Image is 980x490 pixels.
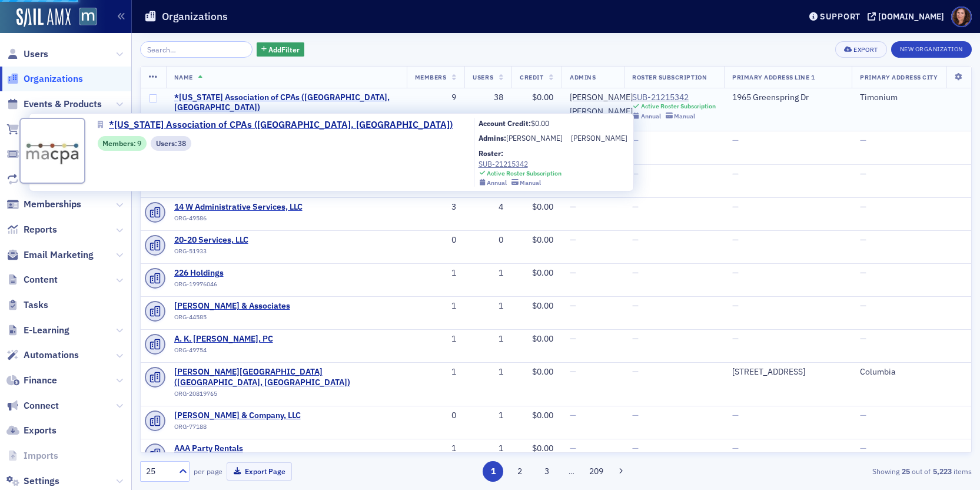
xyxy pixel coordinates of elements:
[174,92,398,113] span: *Maryland Association of CPAs (Timonium, MD)
[703,466,972,476] div: Showing out of items
[732,300,739,311] span: —
[24,98,102,111] span: Events & Products
[479,133,506,143] b: Admins:
[194,466,222,476] label: per page
[415,301,457,312] div: 1
[487,170,562,177] div: Active Roster Subscription
[732,73,815,81] span: Primary Address Line 1
[174,202,303,213] a: 14 W Administrative Services, LLC
[174,235,281,246] a: 20-20 Services, LLC
[860,410,866,421] span: —
[732,168,739,179] span: —
[102,138,137,148] span: Members :
[532,92,553,102] span: $0.00
[732,201,739,212] span: —
[16,8,71,27] img: SailAMX
[641,112,661,120] div: Annual
[473,268,503,279] div: 1
[257,42,305,57] button: AddFilter
[174,367,398,388] a: [PERSON_NAME][GEOGRAPHIC_DATA] ([GEOGRAPHIC_DATA], [GEOGRAPHIC_DATA])
[24,249,94,261] span: Email Marketing
[473,410,503,421] div: 1
[674,112,695,120] div: Manual
[860,267,866,278] span: —
[479,118,531,128] b: Account Credit:
[632,300,639,311] span: —
[641,102,716,110] div: Active Roster Subscription
[532,410,553,421] span: $0.00
[140,41,253,58] input: Search…
[24,475,59,488] span: Settings
[174,410,301,421] a: [PERSON_NAME] & Company, LLC
[174,73,193,81] span: Name
[98,118,461,132] a: *[US_STATE] Association of CPAs ([GEOGRAPHIC_DATA], [GEOGRAPHIC_DATA])
[732,135,739,145] span: —
[174,334,281,345] span: A. K. Burton, PC
[415,367,457,378] div: 1
[570,73,596,81] span: Admins
[632,267,639,278] span: —
[174,334,281,345] a: A. K. [PERSON_NAME], PC
[570,300,576,311] span: —
[156,138,178,148] span: Users :
[532,366,553,377] span: $0.00
[174,247,281,259] div: ORG-51933
[415,410,457,421] div: 0
[820,11,861,22] div: Support
[732,234,739,245] span: —
[6,98,102,111] a: Events & Products
[506,133,563,143] div: [PERSON_NAME]
[479,158,562,169] a: SUB-21215342
[6,374,57,387] a: Finance
[174,214,303,226] div: ORG-49586
[174,443,281,454] span: AAA Party Rentals
[473,202,503,213] div: 4
[174,301,290,312] span: A. Brown & Associates
[415,268,457,279] div: 1
[174,367,398,388] span: A.M. Klatzkin (Columbia, MD)
[174,268,281,279] a: 226 Holdings
[487,179,507,187] div: Annual
[109,118,453,132] span: *[US_STATE] Association of CPAs ([GEOGRAPHIC_DATA], [GEOGRAPHIC_DATA])
[174,346,281,358] div: ORG-49754
[860,234,866,245] span: —
[473,92,503,103] div: 38
[570,333,576,344] span: —
[878,11,944,22] div: [DOMAIN_NAME]
[415,443,457,454] div: 1
[532,443,553,453] span: $0.00
[174,313,290,325] div: ORG-44585
[860,201,866,212] span: —
[532,333,553,344] span: $0.00
[71,8,97,28] a: View Homepage
[860,367,963,378] div: Columbia
[6,72,83,85] a: Organizations
[174,390,398,402] div: ORG-20819765
[6,249,94,261] a: Email Marketing
[473,235,503,246] div: 0
[860,443,866,453] span: —
[951,6,972,27] span: Profile
[732,333,739,344] span: —
[570,410,576,421] span: —
[24,424,57,437] span: Exports
[415,73,447,81] span: Members
[570,366,576,377] span: —
[570,443,576,453] span: —
[632,73,707,81] span: Roster Subscription
[532,234,553,245] span: $0.00
[632,201,639,212] span: —
[891,43,972,54] a: New Organization
[24,273,58,286] span: Content
[570,234,576,245] span: —
[632,135,639,145] span: —
[24,48,48,61] span: Users
[473,443,503,454] div: 1
[732,443,739,453] span: —
[6,273,58,286] a: Content
[227,462,292,481] button: Export Page
[174,280,281,292] div: ORG-19976046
